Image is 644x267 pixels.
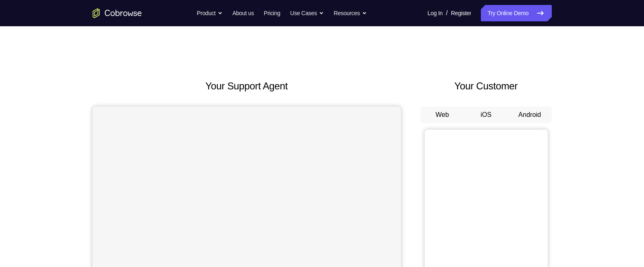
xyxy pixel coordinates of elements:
[197,5,223,21] button: Product
[93,8,142,18] a: Go to the home page
[481,5,551,21] a: Try Online Demo
[446,8,448,18] span: /
[290,5,324,21] button: Use Cases
[428,5,443,21] a: Log In
[93,79,401,94] h2: Your Support Agent
[421,79,552,94] h2: Your Customer
[334,5,367,21] button: Resources
[264,5,280,21] a: Pricing
[232,5,254,21] a: About us
[421,107,464,123] button: Web
[508,107,552,123] button: Android
[451,5,471,21] a: Register
[464,107,508,123] button: iOS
